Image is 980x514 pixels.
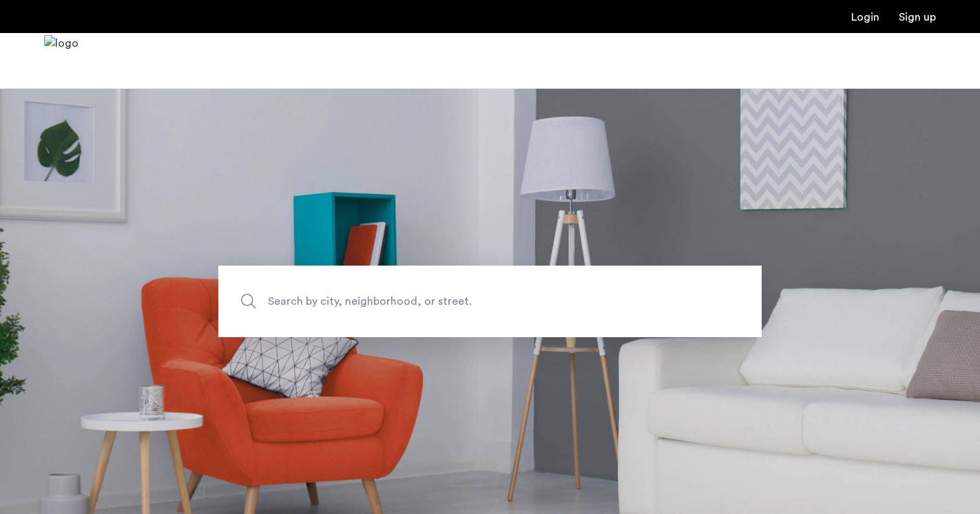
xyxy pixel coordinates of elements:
a: Cazamio Logo [44,35,79,87]
img: logo [44,35,79,87]
span: Search by city, neighborhood, or street. [268,292,648,310]
a: Registration [899,12,936,23]
input: Apartment Search [218,266,762,337]
a: Login [851,12,879,23]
